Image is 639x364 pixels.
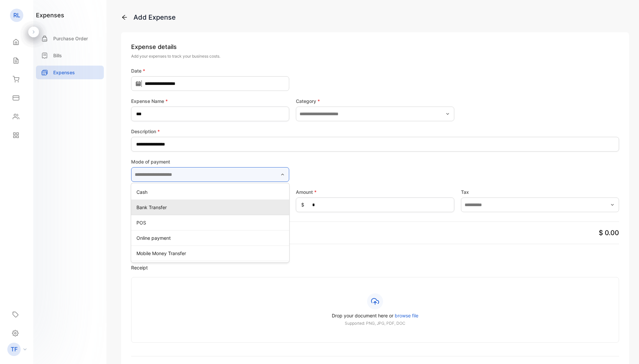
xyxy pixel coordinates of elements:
[131,42,619,51] p: Expense details
[301,201,304,208] span: $
[53,69,75,76] p: Expenses
[332,313,393,318] span: Drop your document here or
[131,264,619,271] span: Receipt
[131,252,619,260] span: Proof of expense
[131,98,289,105] label: Expense Name
[131,67,289,74] label: Date
[5,3,25,23] button: Open LiveChat chat widget
[131,53,619,59] p: Add your expenses to track your business costs.
[136,219,287,226] p: POS
[147,320,603,326] p: Supported: PNG, JPG, PDF, DOC
[296,98,454,105] label: Category
[131,128,619,135] label: Description
[36,11,64,20] h1: expenses
[36,32,104,45] a: Purchase Order
[395,313,418,318] span: browse file
[13,11,20,20] p: RL
[133,12,176,22] div: Add Expense
[11,345,18,354] p: TF
[461,188,619,195] label: Tax
[53,35,88,42] p: Purchase Order
[131,158,289,165] label: Mode of payment
[53,52,62,59] p: Bills
[296,188,454,195] label: Amount
[136,204,287,211] p: Bank Transfer
[36,49,104,62] a: Bills
[36,66,104,79] a: Expenses
[599,229,619,237] span: $ 0.00
[136,188,287,195] p: Cash
[136,234,287,241] p: Online payment
[136,250,287,257] p: Mobile Money Transfer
